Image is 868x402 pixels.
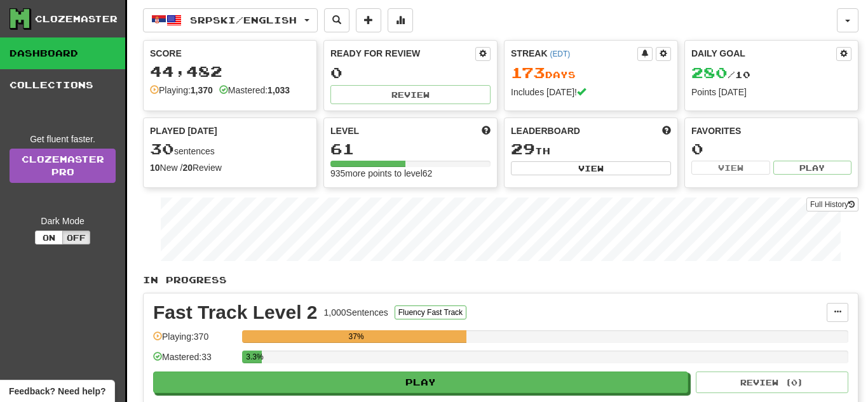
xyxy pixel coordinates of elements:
button: Play [153,372,688,393]
a: (EDT) [550,50,570,58]
div: Mastered: 33 [153,351,236,372]
div: 935 more points to level 62 [330,167,491,180]
div: 44,482 [150,64,310,79]
button: More stats [388,8,413,32]
div: 3.3% [246,351,262,363]
p: In Progress [143,274,858,286]
div: Ready for Review [330,47,475,60]
div: Day s [511,65,671,81]
button: View [691,161,770,175]
button: Add sentence to collection [356,8,381,32]
div: Favorites [691,124,851,137]
div: th [511,141,671,157]
span: 280 [691,64,728,81]
strong: 10 [150,163,160,173]
span: 173 [511,64,545,81]
span: Open feedback widget [9,385,105,398]
span: This week in points, UTC [662,124,671,137]
span: Srpski / English [190,15,297,25]
button: Search sentences [324,8,349,32]
button: Full History [806,198,858,211]
div: Score [150,47,310,60]
button: Srpski/English [143,8,318,32]
span: 29 [511,140,535,157]
button: Review (0) [696,372,848,393]
div: Fast Track Level 2 [153,303,318,322]
button: Off [62,231,90,245]
div: Includes [DATE]! [511,86,671,98]
div: Mastered: [219,84,290,97]
div: 37% [246,330,466,343]
div: Playing: [150,84,213,97]
div: 0 [691,141,851,157]
button: Review [330,85,491,104]
button: Fluency Fast Track [395,305,466,319]
span: / 10 [691,69,750,80]
a: ClozemasterPro [10,149,116,183]
div: Streak [511,47,637,60]
div: Playing: 370 [153,330,236,351]
div: New / Review [150,161,310,174]
div: Daily Goal [691,47,836,61]
button: View [511,161,671,175]
div: 0 [330,65,491,81]
strong: 20 [182,163,193,173]
span: Played [DATE] [150,124,217,137]
span: Level [330,124,359,137]
span: 30 [150,140,174,157]
div: 61 [330,141,491,157]
div: 1,000 Sentences [324,306,388,319]
div: Points [DATE] [691,86,851,98]
div: Clozemaster [35,13,118,25]
button: Play [773,161,852,175]
strong: 1,033 [268,85,290,95]
div: Dark Mode [10,215,116,227]
button: On [35,231,63,245]
strong: 1,370 [191,85,213,95]
div: sentences [150,141,310,157]
div: Get fluent faster. [10,133,116,145]
span: Leaderboard [511,124,580,137]
span: Score more points to level up [482,124,491,137]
